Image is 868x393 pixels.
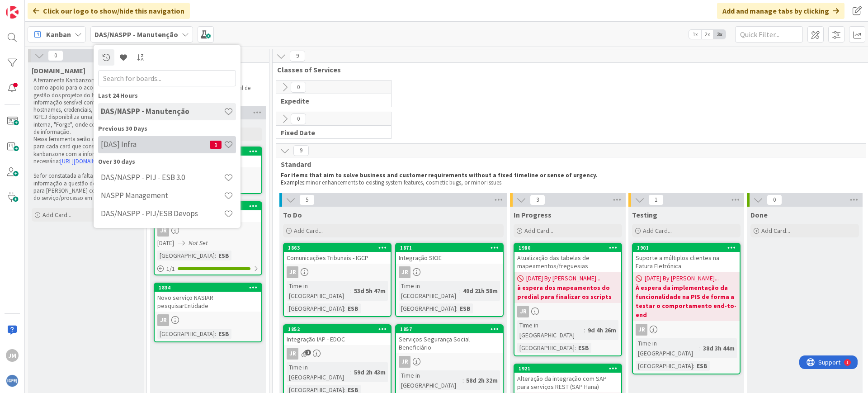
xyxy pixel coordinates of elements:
[277,65,858,74] span: Classes of Services
[632,243,741,374] a: 1901Suporte a múltiplos clientes na Fatura Eletrónica[DATE] By [PERSON_NAME]...À espera da implem...
[287,281,350,301] div: Time in [GEOGRAPHIC_DATA]
[352,286,388,296] div: 53d 5h 47m
[157,238,174,248] span: [DATE]
[345,303,361,313] div: ESB
[284,244,391,252] div: 1863
[689,30,701,39] span: 1x
[350,286,352,296] span: :
[281,171,598,179] strong: For items that aim to solve business and customer requirements without a fixed timeline or sense ...
[517,343,575,353] div: [GEOGRAPHIC_DATA]
[576,343,591,353] div: ESB
[699,343,701,353] span: :
[299,194,315,205] span: 5
[293,145,309,156] span: 9
[399,370,462,390] div: Time in [GEOGRAPHIC_DATA]
[28,3,190,19] div: Click our logo to show/hide this navigation
[98,70,236,86] input: Search for boards...
[530,194,545,205] span: 3
[396,244,503,252] div: 1871
[514,365,621,393] div: 1921Alteração da integração com SAP para serviços REST (SAP Hana)
[166,264,175,274] span: 1 / 1
[101,140,210,149] h4: [DAS] Infra
[461,286,500,296] div: 49d 21h 58m
[281,96,380,105] span: Expedite
[643,227,672,235] span: Add Card...
[210,141,222,149] span: 1
[216,329,231,339] div: ESB
[352,367,388,377] div: 59d 2h 43m
[648,194,664,205] span: 1
[291,82,306,93] span: 0
[399,281,459,301] div: Time in [GEOGRAPHIC_DATA]
[632,210,657,219] span: Testing
[32,66,85,75] span: READ.ME
[284,348,391,360] div: JR
[290,51,305,62] span: 9
[48,50,63,61] span: 0
[767,194,782,205] span: 0
[287,266,298,278] div: JR
[701,30,713,39] span: 2x
[101,107,224,116] h4: DAS/NASPP - Manutenção
[19,1,41,12] span: Support
[287,303,344,313] div: [GEOGRAPHIC_DATA]
[636,361,693,371] div: [GEOGRAPHIC_DATA]
[517,283,618,301] b: à espera dos mapeamentos do predial para finalizar os scripts
[6,349,19,362] div: JM
[735,26,803,43] input: Quick Filter...
[519,245,621,251] div: 1980
[514,252,621,272] div: Atualização das tabelas de mapeamentos/freguesias
[517,320,584,340] div: Time in [GEOGRAPHIC_DATA]
[396,325,503,333] div: 1857
[284,325,391,345] div: 1852Integração IAP - EDOC
[713,30,726,39] span: 3x
[396,244,503,264] div: 1871Integração SIOE
[633,244,740,252] div: 1901
[400,245,503,251] div: 1871
[101,173,224,182] h4: DAS/NASPP - PIJ - ESB 3.0
[456,303,458,313] span: :
[288,326,391,332] div: 1852
[517,306,529,317] div: JR
[157,225,169,237] div: JR
[526,274,600,283] span: [DATE] By [PERSON_NAME]...
[284,252,391,264] div: Comunicações Tribunais - IGCP
[283,243,392,317] a: 1863Comunicações Tribunais - IGCPJRTime in [GEOGRAPHIC_DATA]:53d 5h 47m[GEOGRAPHIC_DATA]:ESB
[637,245,740,251] div: 1901
[155,292,261,312] div: Novo serviço NASIAR pesquisarEntidade
[396,252,503,264] div: Integração SIOE
[514,365,621,373] div: 1921
[514,244,621,272] div: 1980Atualização das tabelas de mapeamentos/freguesias
[291,114,306,124] span: 0
[524,227,553,235] span: Add Card...
[6,374,19,387] img: avatar
[396,266,503,278] div: JR
[42,211,71,219] span: Add Card...
[281,179,306,186] span: Examples:
[305,350,311,355] span: 1
[400,326,503,332] div: 1857
[396,356,503,368] div: JR
[514,244,621,252] div: 1980
[284,244,391,264] div: 1863Comunicações Tribunais - IGCP
[284,325,391,333] div: 1852
[514,243,622,356] a: 1980Atualização das tabelas de mapeamentos/freguesias[DATE] By [PERSON_NAME]...à espera dos mapea...
[294,227,323,235] span: Add Card...
[396,333,503,353] div: Serviços Segurança Social Beneficiário
[6,6,19,19] img: Visit kanbanzone.com
[694,361,710,371] div: ESB
[514,210,552,219] span: In Progress
[350,367,352,377] span: :
[33,77,138,136] p: A ferramenta Kanbanzone será usada como apoio para o acompanhamento e gestão dos projetos do NASP...
[98,124,236,133] div: Previous 30 Days
[750,210,768,219] span: Done
[585,325,618,335] div: 9d 4h 26m
[701,343,737,353] div: 38d 3h 44m
[101,191,224,200] h4: NASPP Management
[395,243,504,317] a: 1871Integração SIOEJRTime in [GEOGRAPHIC_DATA]:49d 21h 58m[GEOGRAPHIC_DATA]:ESB
[215,329,216,339] span: :
[459,286,461,296] span: :
[60,157,114,165] a: [URL][DOMAIN_NAME]
[399,266,410,278] div: JR
[33,172,138,202] p: Se for constatada a falta de alguma informação a questão deve ser remetida para [PERSON_NAME] com...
